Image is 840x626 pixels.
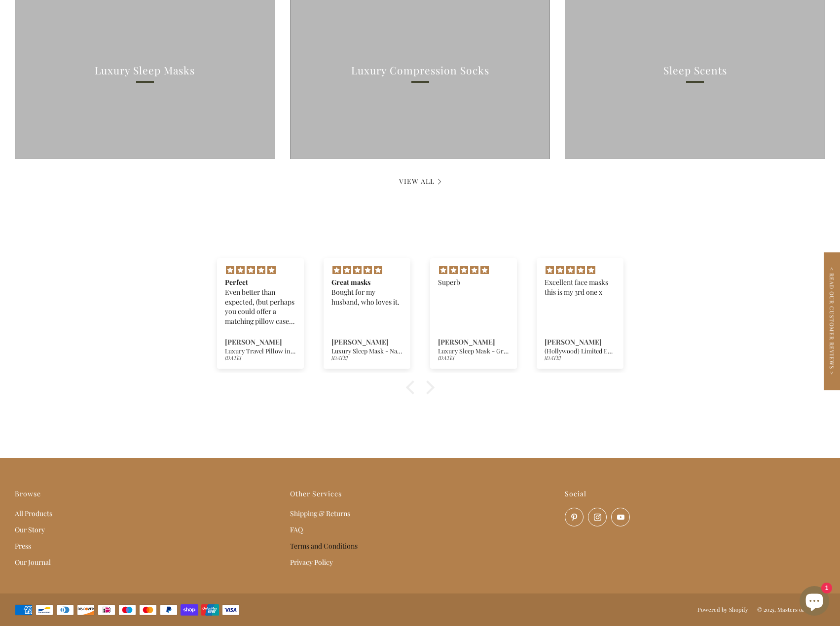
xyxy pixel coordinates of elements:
div: Perfect [225,278,296,287]
a: Our Journal [15,557,51,567]
div: 5 stars [438,266,509,274]
inbox-online-store-chat: Shopify online store chat [797,586,832,618]
div: [PERSON_NAME] [438,337,509,347]
a: All Products [15,509,52,518]
h3: Social [565,487,825,501]
a: Luxury Travel Pillow in Navy Blue [225,347,296,355]
a: Terms and Conditions [290,541,358,551]
p: Even better than expected, (but perhaps you could offer a matching pillow case too). [225,287,296,326]
a: Privacy Policy [290,557,333,567]
a: Powered by Shopify [697,606,748,613]
div: [DATE] [331,355,402,361]
a: Our Story [15,525,45,534]
div: 5 stars [331,266,402,274]
a: (Hollywood) Limited Edition Sleep Mask [545,347,616,355]
a: Press [15,541,31,551]
h3: Luxury Sleep Masks [95,62,195,79]
div: [DATE] [438,355,509,361]
div: 5 stars [225,266,296,274]
a: FAQ [290,525,303,534]
div: [DATE] [545,355,616,361]
div: [DATE] [225,355,296,361]
h3: Luxury Compression Socks [351,62,489,79]
h3: Sleep Scents [663,62,727,79]
div: [PERSON_NAME] [331,337,402,347]
div: [PERSON_NAME] [545,337,616,347]
a: Luxury Sleep Mask - Navy Blue [331,347,402,355]
span: © 2025, Masters of Mayfair [757,606,825,613]
p: Superb [438,278,509,287]
h3: Browse [15,487,275,501]
div: [PERSON_NAME] [225,337,296,347]
p: Excellent face masks this is my 3rd one x [545,278,616,297]
h3: Other Services [290,487,550,501]
div: 5 stars [545,266,616,274]
a: Shipping & Returns [290,509,350,518]
a: Luxury Sleep Mask - Grey [438,347,509,355]
div: Great masks [331,278,402,287]
a: View all [399,176,441,186]
div: Click to open Judge.me floating reviews tab [824,252,840,390]
p: Bought for my husband, who loves it. [331,287,402,307]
